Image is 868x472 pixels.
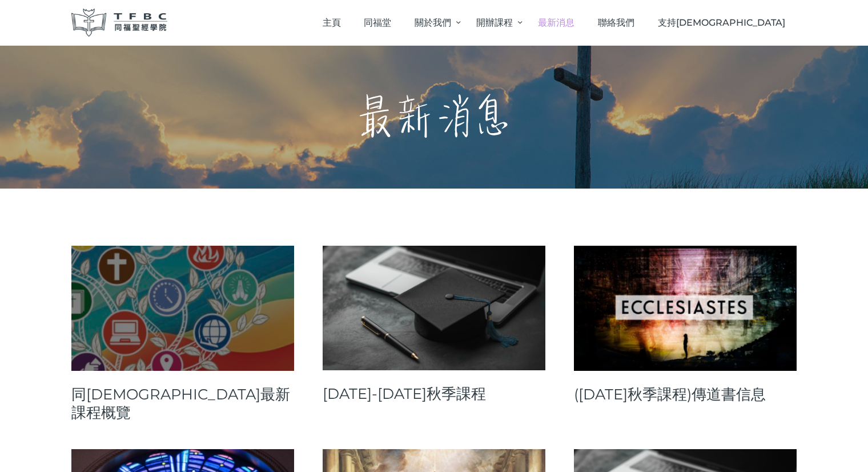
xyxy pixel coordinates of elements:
a: 同[DEMOGRAPHIC_DATA]最新課程概覽 [71,385,294,422]
a: [DATE]-[DATE]秋季課程 [323,385,545,403]
a: 主頁 [311,6,352,39]
span: 聯絡我們 [598,17,634,28]
span: 同福堂 [364,17,391,28]
a: 同福堂 [352,6,403,39]
a: 關於我們 [403,6,464,39]
h1: 最新消息 [355,91,513,143]
a: 開辦課程 [465,6,527,39]
img: 同福聖經學院 TFBC [71,9,167,37]
a: ([DATE]秋季課程)傳道書信息 [574,385,797,403]
span: 支持[DEMOGRAPHIC_DATA] [658,17,785,28]
a: 最新消息 [527,6,586,39]
a: 支持[DEMOGRAPHIC_DATA] [646,6,797,39]
span: 關於我們 [415,17,451,28]
span: 主頁 [323,17,341,28]
span: 最新消息 [538,17,574,28]
span: 開辦課程 [476,17,513,28]
a: 聯絡我們 [586,6,646,39]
